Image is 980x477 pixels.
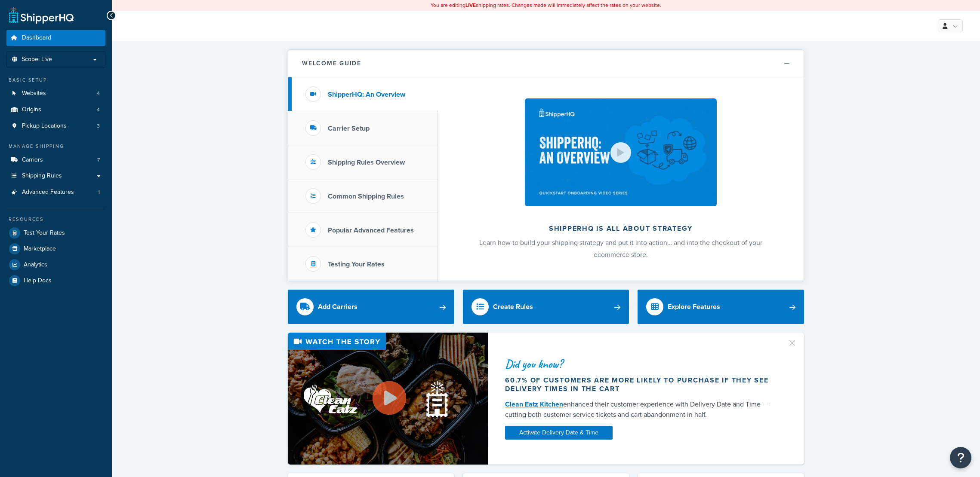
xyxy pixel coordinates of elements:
span: Dashboard [22,34,51,42]
div: Resources [6,216,105,223]
span: Help Docs [24,277,52,284]
span: Learn how to build your shipping strategy and put it into action… and into the checkout of your e... [479,238,762,260]
div: Basic Setup [6,76,105,84]
h2: ShipperHQ is all about strategy [461,225,781,232]
li: Advanced Features [6,184,105,200]
div: Explore Features [668,301,720,313]
button: Open Resource Center [950,447,971,468]
span: Websites [22,90,46,97]
span: Test Your Rates [24,229,65,237]
li: Pickup Locations [6,118,105,134]
h3: Common Shipping Rules [328,193,404,200]
h3: Carrier Setup [328,125,370,132]
h3: Popular Advanced Features [328,226,414,234]
div: Manage Shipping [6,143,105,150]
a: Dashboard [6,30,105,46]
span: Carriers [22,156,43,164]
h3: ShipperHQ: An Overview [328,91,405,98]
span: Origins [22,106,41,113]
b: LIVE [465,1,476,9]
li: Origins [6,102,105,118]
h3: Shipping Rules Overview [328,159,405,166]
img: ShipperHQ is all about strategy [525,98,717,206]
span: 7 [97,156,100,164]
span: Pickup Locations [22,122,67,130]
a: Advanced Features1 [6,184,105,200]
span: 3 [97,122,100,130]
span: Marketplace [24,245,56,253]
a: Activate Delivery Date & Time [505,426,613,440]
a: Shipping Rules [6,168,105,184]
h3: Testing Your Rates [328,260,385,268]
a: Explore Features [638,290,804,324]
a: Websites4 [6,86,105,101]
a: Carriers7 [6,152,105,168]
a: Clean Eatz Kitchen [505,399,563,409]
div: Did you know? [505,358,777,370]
img: Video thumbnail [288,333,488,465]
div: enhanced their customer experience with Delivery Date and Time — cutting both customer service ti... [505,399,777,420]
span: Advanced Features [22,189,74,196]
div: 60.7% of customers are more likely to purchase if they see delivery times in the cart [505,376,777,393]
li: Websites [6,86,105,101]
span: Shipping Rules [22,172,62,180]
button: Welcome Guide [288,50,804,77]
a: Pickup Locations3 [6,118,105,134]
span: 4 [97,106,100,113]
li: Carriers [6,152,105,168]
span: 4 [97,90,100,97]
a: Analytics [6,257,105,272]
a: Origins4 [6,102,105,118]
a: Add Carriers [288,290,454,324]
span: 1 [98,189,100,196]
span: Analytics [24,261,47,269]
div: Add Carriers [318,301,357,313]
div: Create Rules [493,301,533,313]
a: Create Rules [463,290,629,324]
span: Scope: Live [22,56,52,63]
h2: Welcome Guide [302,60,361,67]
a: Test Your Rates [6,225,105,241]
a: Marketplace [6,241,105,257]
a: Help Docs [6,273,105,288]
